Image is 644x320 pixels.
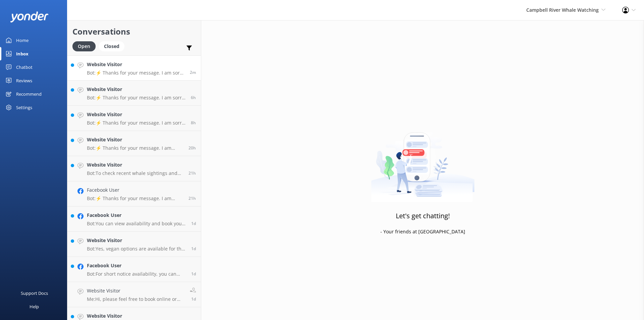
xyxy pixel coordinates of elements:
[87,312,186,320] h4: Website Visitor
[191,120,196,126] span: Sep 29 2025 11:38pm (UTC -07:00) America/Tijuana
[87,170,183,176] p: Bot: To check recent whale sightings and see what wildlife you’re most likely to encounter on you...
[72,41,96,51] div: Open
[99,41,124,51] div: Closed
[67,81,201,106] a: Website VisitorBot:⚡ Thanks for your message. I am sorry I don't have that answer for you. You're...
[30,300,39,313] div: Help
[87,61,185,68] h4: Website Visitor
[10,11,49,22] img: yonder-white-logo.png
[16,34,29,47] div: Home
[16,101,32,114] div: Settings
[16,74,32,87] div: Reviews
[191,246,196,252] span: Sep 28 2025 06:19pm (UTC -07:00) America/Tijuana
[67,106,201,131] a: Website VisitorBot:⚡ Thanks for your message. I am sorry I don't have that answer for you. You're...
[191,271,196,277] span: Sep 28 2025 03:24pm (UTC -07:00) America/Tijuana
[87,186,183,194] h4: Facebook User
[67,282,201,307] a: Website VisitorMe:Hi, please feel free to book online or give us a call to book a Grizzly Getaway...
[67,55,201,81] a: Website VisitorBot:⚡ Thanks for your message. I am sorry I don't have that answer for you. You're...
[87,136,183,143] h4: Website Visitor
[67,232,201,257] a: Website VisitorBot:Yes, vegan options are available for the lunch on the 6 Hour Whale Watching To...
[190,70,196,75] span: Sep 30 2025 08:32am (UTC -07:00) America/Tijuana
[67,156,201,181] a: Website VisitorBot:To check recent whale sightings and see what wildlife you’re most likely to en...
[191,296,196,302] span: Sep 28 2025 12:17pm (UTC -07:00) America/Tijuana
[396,211,450,221] h3: Let's get chatting!
[87,246,186,252] p: Bot: Yes, vegan options are available for the lunch on the 6 Hour Whale Watching Tour. Please inf...
[87,70,185,76] p: Bot: ⚡ Thanks for your message. I am sorry I don't have that answer for you. You're welcome to ke...
[21,286,48,300] div: Support Docs
[67,131,201,156] a: Website VisitorBot:⚡ Thanks for your message. I am sorry I don't have that answer for you. You're...
[189,170,196,176] span: Sep 29 2025 10:47am (UTC -07:00) America/Tijuana
[16,47,29,60] div: Inbox
[87,111,186,118] h4: Website Visitor
[99,42,128,50] a: Closed
[87,212,186,219] h4: Facebook User
[67,181,201,207] a: Facebook UserBot:⚡ Thanks for your message. I am sorry I don't have that answer for you. You're w...
[191,221,196,226] span: Sep 29 2025 06:18am (UTC -07:00) America/Tijuana
[87,145,183,151] p: Bot: ⚡ Thanks for your message. I am sorry I don't have that answer for you. You're welcome to ke...
[87,296,185,302] p: Me: Hi, please feel free to book online or give us a call to book a Grizzly Getaway package. We o...
[87,262,186,269] h4: Facebook User
[189,195,196,201] span: Sep 29 2025 10:35am (UTC -07:00) America/Tijuana
[87,287,185,294] h4: Website Visitor
[87,161,183,169] h4: Website Visitor
[16,60,33,74] div: Chatbot
[526,7,599,13] span: Campbell River Whale Watching
[16,87,42,101] div: Recommend
[371,118,475,202] img: artwork of a man stealing a conversation from at giant smartphone
[67,207,201,232] a: Facebook UserBot:You can view availability and book your Full Day Grizzly Toba Tour online at [UR...
[87,271,186,277] p: Bot: For short notice availability, you can check online at [URL][DOMAIN_NAME] or contact us dire...
[191,95,196,100] span: Sep 30 2025 02:25am (UTC -07:00) America/Tijuana
[67,257,201,282] a: Facebook UserBot:For short notice availability, you can check online at [URL][DOMAIN_NAME] or con...
[87,195,183,201] p: Bot: ⚡ Thanks for your message. I am sorry I don't have that answer for you. You're welcome to ke...
[87,221,186,227] p: Bot: You can view availability and book your Full Day Grizzly Toba Tour online at [URL][DOMAIN_NA...
[72,25,196,38] h2: Conversations
[72,42,99,50] a: Open
[189,145,196,151] span: Sep 29 2025 12:13pm (UTC -07:00) America/Tijuana
[380,228,465,235] p: - Your friends at [GEOGRAPHIC_DATA]
[87,95,186,101] p: Bot: ⚡ Thanks for your message. I am sorry I don't have that answer for you. You're welcome to ke...
[87,86,186,93] h4: Website Visitor
[87,237,186,244] h4: Website Visitor
[87,120,186,126] p: Bot: ⚡ Thanks for your message. I am sorry I don't have that answer for you. You're welcome to ke...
